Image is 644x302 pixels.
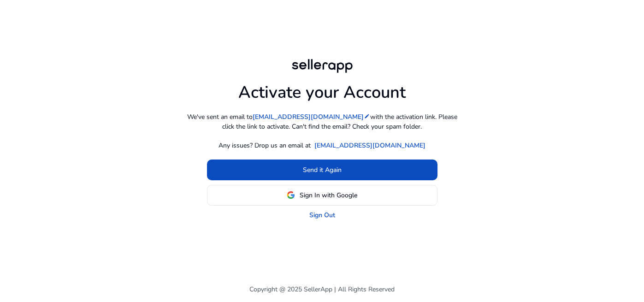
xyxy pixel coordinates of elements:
[314,141,425,150] a: [EMAIL_ADDRESS][DOMAIN_NAME]
[219,141,311,150] p: Any issues? Drop us an email at
[184,112,461,131] p: We've sent an email to with the activation link. Please click the link to activate. Can't find th...
[364,113,370,119] mat-icon: edit
[253,112,370,122] a: [EMAIL_ADDRESS][DOMAIN_NAME]
[207,160,437,180] button: Send it Again
[300,190,357,200] span: Sign In with Google
[287,191,295,199] img: google-logo.svg
[207,185,437,206] button: Sign In with Google
[238,75,406,102] h1: Activate your Account
[309,210,335,220] a: Sign Out
[303,165,342,175] span: Send it Again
